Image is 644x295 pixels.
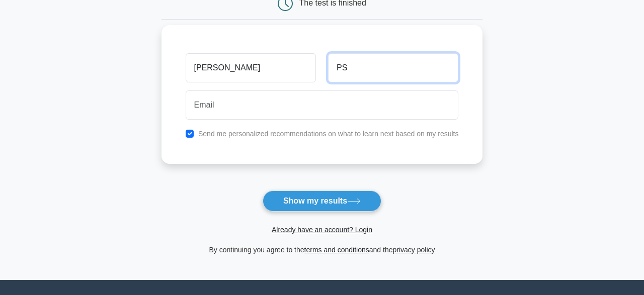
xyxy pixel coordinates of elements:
[186,53,316,82] input: First name
[198,130,459,138] label: Send me personalized recommendations on what to learn next based on my results
[393,246,435,254] a: privacy policy
[155,244,489,256] div: By continuing you agree to the and the
[328,53,458,82] input: Last name
[263,190,381,212] button: Show my results
[272,226,372,234] a: Already have an account? Login
[304,246,369,254] a: terms and conditions
[186,90,459,120] input: Email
